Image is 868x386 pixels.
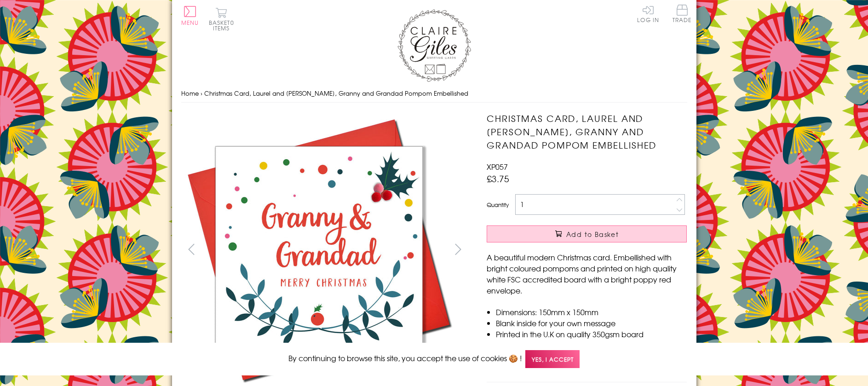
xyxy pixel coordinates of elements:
li: Printed in the U.K on quality 350gsm board [496,328,687,340]
button: Basket0 items [209,7,234,31]
a: Home [181,89,199,98]
span: 0 items [213,18,234,32]
a: Log In [637,5,659,23]
span: XP057 [487,161,508,172]
span: Menu [181,18,199,27]
button: next [448,239,468,259]
label: Quantity [487,201,509,209]
li: Blank inside for your own message [496,317,687,328]
li: Dimensions: 150mm x 150mm [496,306,687,317]
span: Add to Basket [566,230,619,239]
span: › [201,89,202,98]
button: Add to Basket [487,225,687,242]
li: Comes wrapped in Compostable bag [496,340,687,351]
h1: Christmas Card, Laurel and [PERSON_NAME], Granny and Grandad Pompom Embellished [487,112,687,151]
span: Trade [673,5,692,23]
p: A beautiful modern Christmas card. Embellished with bright coloured pompoms and printed on high q... [487,252,687,296]
span: Christmas Card, Laurel and [PERSON_NAME], Granny and Grandad Pompom Embellished [204,89,468,98]
img: Claire Giles Greetings Cards [397,9,471,82]
button: Menu [181,6,199,25]
a: Trade [673,5,692,24]
nav: breadcrumbs [181,84,687,103]
span: £3.75 [487,172,509,185]
span: Yes, I accept [525,350,580,368]
button: prev [181,239,202,259]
